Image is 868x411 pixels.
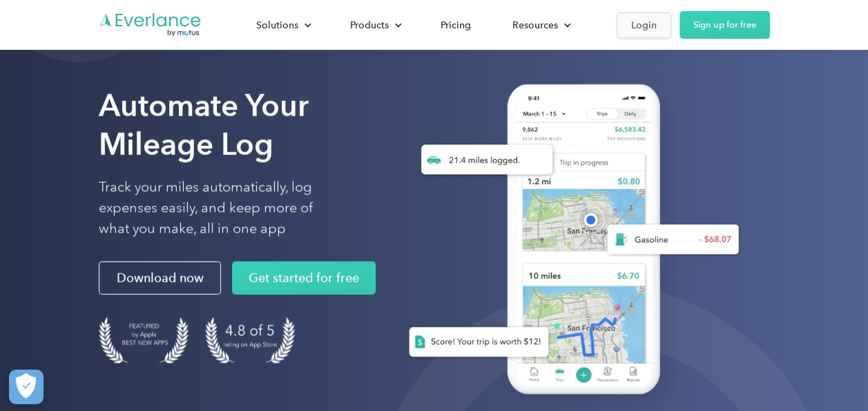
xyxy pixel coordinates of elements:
div: Resources [512,17,558,34]
a: Download now [99,262,221,295]
img: 4.9 out of 5 stars on the app store [205,317,295,363]
a: Sign up for free [679,11,770,39]
div: Products [350,17,389,34]
a: Go to homepage [99,12,202,38]
p: Track your miles automatically, log expenses easily, and keep more of what you make, all in one app [99,177,345,239]
div: Solutions [242,13,322,37]
img: Badge for Featured by Apple Best New Apps [99,317,189,363]
strong: Automate Your Mileage Log [99,87,309,163]
div: Resources [499,13,582,37]
div: Products [336,13,413,37]
a: Pricing [427,13,485,37]
button: Cookies Settings [9,369,44,404]
a: Get started for free [232,262,376,295]
a: Login [617,12,671,38]
div: Login [631,17,657,34]
div: Pricing [441,17,471,34]
div: Solutions [256,17,298,34]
